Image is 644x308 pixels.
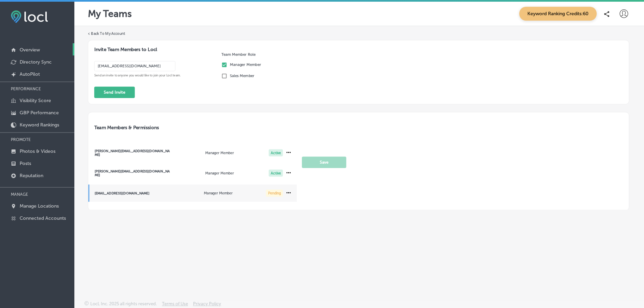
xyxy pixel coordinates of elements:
button: Save [302,157,346,168]
p: Visibility Score [20,98,51,103]
div: [PERSON_NAME][EMAIL_ADDRESS][DOMAIN_NAME] [95,169,171,177]
p: Directory Sync [20,59,52,65]
img: fda3e92497d09a02dc62c9cd864e3231.png [11,10,48,23]
p: Active [269,150,283,156]
span: bonnie@hfore.com [88,144,297,162]
p: Manager Member [204,191,233,195]
h3: Team Member Role [221,52,301,57]
p: Posts [20,161,31,166]
p: Photos & Videos [20,148,55,154]
p: GBP Performance [20,110,59,116]
h3: Invite Team Members to Locl [94,46,623,52]
div: [EMAIL_ADDRESS][DOMAIN_NAME] [95,191,171,195]
span: elizabeth@hfore.com [88,164,297,182]
label: Manager [230,62,261,67]
span: finance@hfore.com [88,185,297,202]
span: Keyword Ranking Credits: 60 [519,7,597,21]
p: Keyword Rankings [20,122,59,128]
button: Send Invite [94,87,135,98]
p: Overview [20,47,40,53]
div: [PERSON_NAME][EMAIL_ADDRESS][DOMAIN_NAME] [95,149,171,157]
p: Manager Member [205,151,234,155]
p: Manager Member [205,171,234,175]
label: < Back To My Account [88,31,125,37]
span: Send an invite to anyone you would like to join your Locl team. [94,74,216,77]
p: Connected Accounts [20,215,66,221]
input: Enter Email [94,61,175,71]
p: Locl, Inc. 2025 all rights reserved. [90,301,157,306]
p: Pending [266,190,283,196]
p: Reputation [20,173,43,179]
h3: Team Members & Permissions [88,118,623,136]
p: AutoPilot [20,71,40,77]
p: My Teams [88,8,132,19]
p: Manage Locations [20,203,59,209]
p: Active [269,170,283,176]
label: Sales [230,73,255,78]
